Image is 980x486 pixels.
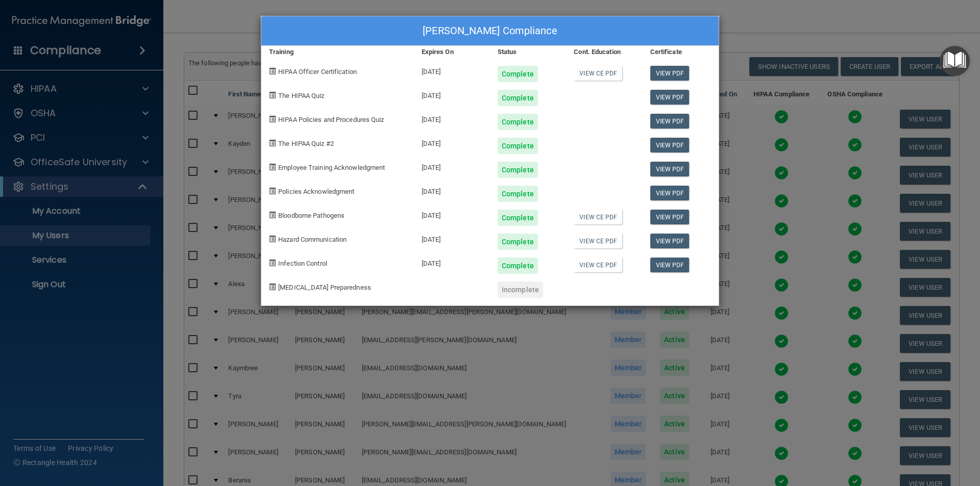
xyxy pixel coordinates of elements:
a: View PDF [650,90,690,105]
div: [DATE] [414,226,490,250]
div: Complete [498,258,538,274]
div: Complete [498,210,538,226]
a: View PDF [650,138,690,152]
a: View CE PDF [574,234,622,248]
span: Infection Control [278,260,327,267]
div: [DATE] [414,82,490,106]
span: [MEDICAL_DATA] Preparedness [278,284,371,291]
div: [DATE] [414,58,490,82]
a: View PDF [650,210,690,224]
a: View PDF [650,114,690,129]
div: [DATE] [414,130,490,154]
a: View PDF [650,258,690,272]
button: Open Resource Center [940,46,970,76]
div: Complete [498,162,538,178]
div: Cont. Education [566,46,642,58]
span: The HIPAA Quiz #2 [278,140,334,147]
div: [DATE] [414,202,490,226]
div: Status [490,46,566,58]
span: Bloodborne Pathogens [278,212,345,219]
span: The HIPAA Quiz [278,92,324,99]
div: [DATE] [414,154,490,178]
span: HIPAA Officer Certification [278,68,357,75]
span: Hazard Communication [278,236,347,243]
span: Policies Acknowledgment [278,188,354,195]
a: View CE PDF [574,258,622,272]
div: Complete [498,234,538,250]
div: [DATE] [414,106,490,130]
div: Complete [498,66,538,82]
div: Complete [498,90,538,106]
div: Training [261,46,414,58]
a: View CE PDF [574,66,622,81]
a: View PDF [650,162,690,176]
div: Complete [498,138,538,154]
div: Complete [498,186,538,202]
div: [DATE] [414,250,490,274]
a: View PDF [650,66,690,81]
div: Complete [498,114,538,130]
div: [PERSON_NAME] Compliance [261,16,719,46]
div: Incomplete [498,282,543,298]
div: [DATE] [414,178,490,202]
a: View PDF [650,234,690,248]
div: Certificate [643,46,719,58]
span: HIPAA Policies and Procedures Quiz [278,116,384,123]
div: Expires On [414,46,490,58]
span: Employee Training Acknowledgment [278,164,385,171]
a: View CE PDF [574,210,622,224]
a: View PDF [650,186,690,200]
